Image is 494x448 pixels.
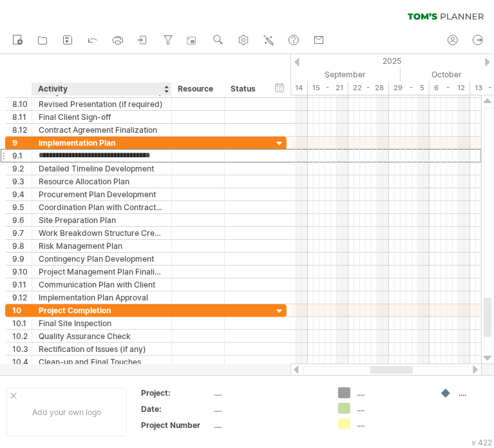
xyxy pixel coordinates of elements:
div: 9.10 [12,266,32,278]
div: 9.11 [12,278,32,291]
div: 9 [12,137,32,149]
div: 9.1 [12,150,32,162]
div: 9.7 [12,227,32,239]
div: 29 - 5 [389,81,430,95]
div: 6 - 12 [430,81,470,95]
div: 9.6 [12,214,32,226]
div: Risk Management Plan [39,240,165,252]
div: 9.12 [12,291,32,304]
div: v 422 [471,438,492,447]
div: 9.4 [12,188,32,200]
div: 8.10 [12,98,32,110]
div: Project: [141,387,212,398]
div: 15 - 21 [308,81,348,95]
div: Final Client Sign-off [39,111,165,123]
div: Contract Agreement Finalization [39,124,165,136]
div: Project Completion [39,304,165,317]
div: 22 - 28 [348,81,389,95]
div: September 2025 [227,68,401,81]
div: Resource [178,83,217,95]
div: 8.11 [12,111,32,123]
div: 9.8 [12,240,32,252]
div: .... [214,387,323,398]
div: .... [357,387,427,398]
div: Contingency Plan Development [39,253,165,265]
div: Revised Presentation (if required) [39,98,165,110]
div: 10.3 [12,343,32,355]
div: 10 [12,304,32,317]
div: .... [214,420,323,431]
div: 10.4 [12,356,32,368]
div: 10.1 [12,317,32,329]
div: Coordination Plan with Contractors [39,201,165,213]
div: Quality Assurance Check [39,330,165,342]
div: Site Preparation Plan [39,214,165,226]
div: 9.9 [12,253,32,265]
div: Implementation Plan Approval [39,291,165,304]
div: Procurement Plan Development [39,188,165,200]
div: Rectification of Issues (if any) [39,343,165,355]
div: Resource Allocation Plan [39,175,165,188]
div: Project Management Plan Finalization [39,266,165,278]
div: 9.5 [12,201,32,213]
div: Detailed Timeline Development [39,162,165,175]
div: Status [231,83,259,95]
div: Project Number [141,420,212,431]
div: 8.12 [12,124,32,136]
div: .... [357,418,427,429]
div: 9.3 [12,175,32,188]
div: Communication Plan with Client [39,278,165,291]
div: 10.2 [12,330,32,342]
div: Work Breakdown Structure Creation [39,227,165,239]
div: Clean-up and Final Touches [39,356,165,368]
div: Activity [38,83,164,95]
div: Date: [141,404,212,414]
div: Add your own logo [6,388,127,436]
div: .... [357,403,427,414]
div: Implementation Plan [39,137,165,149]
div: 9.2 [12,162,32,175]
div: Final Site Inspection [39,317,165,329]
div: .... [214,404,323,414]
